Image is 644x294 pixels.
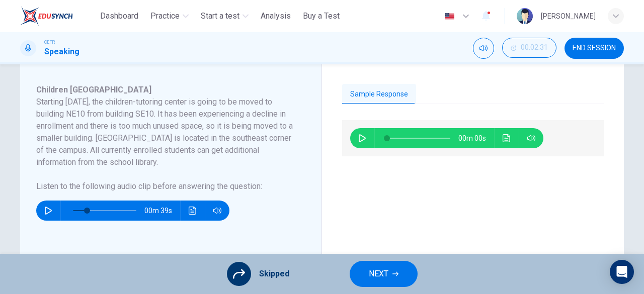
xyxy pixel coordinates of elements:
span: NEXT [369,267,388,281]
span: Dashboard [100,10,138,22]
button: END SESSION [565,38,624,59]
a: ELTC logo [20,6,96,26]
span: 00:02:31 [521,44,548,52]
button: Sample Response [342,84,416,105]
div: Mute [473,38,494,59]
button: Start a test [197,7,253,25]
span: Practice [150,10,180,22]
span: Start a test [201,10,239,22]
img: ELTC logo [20,6,73,26]
button: Practice [146,7,193,25]
span: CEFR [44,39,55,46]
span: Children [GEOGRAPHIC_DATA] [36,85,151,94]
button: NEXT [350,261,418,287]
div: basic tabs example [342,84,604,105]
span: Analysis [261,10,291,22]
h1: Speaking [44,46,79,58]
div: Open Intercom Messenger [610,260,634,284]
div: Hide [502,38,556,59]
button: 00:02:31 [502,38,556,58]
span: 00m 00s [458,128,494,148]
span: Buy a Test [303,10,340,22]
button: Analysis [257,7,295,25]
button: Dashboard [96,7,142,25]
h6: Listen to the following audio clip before answering the question : [36,180,293,192]
span: 00m 39s [144,201,180,221]
img: Profile picture [517,8,533,24]
span: END SESSION [573,44,616,52]
div: [PERSON_NAME] [541,10,596,22]
button: Click to see the audio transcription [185,201,201,221]
img: en [443,13,456,20]
span: Skipped [259,268,289,280]
button: Click to see the audio transcription [499,128,515,148]
h6: Starting [DATE], the children-tutoring center is going to be moved to building NE10 from building... [36,96,293,168]
button: Buy a Test [299,7,344,25]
